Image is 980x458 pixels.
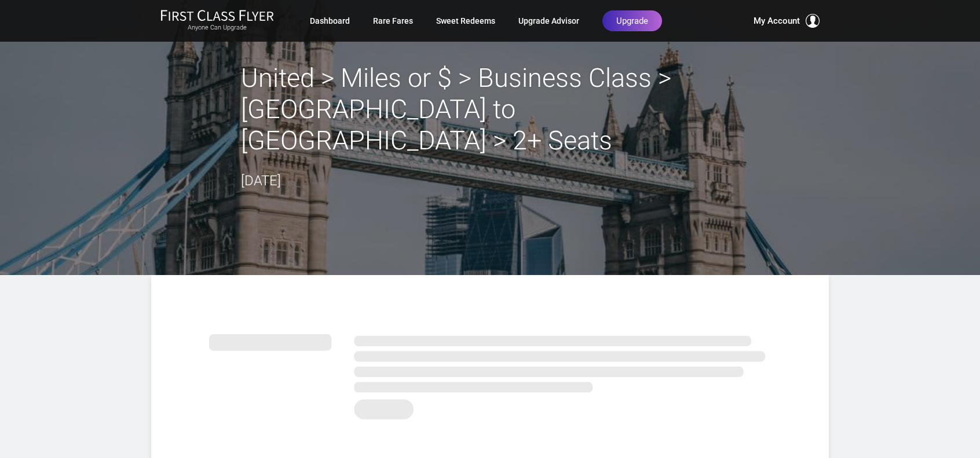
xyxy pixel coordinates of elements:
[754,14,800,28] span: My Account
[518,10,579,31] a: Upgrade Advisor
[373,10,413,31] a: Rare Fares
[241,63,739,156] h2: United > Miles or $ > Business Class > ‎[GEOGRAPHIC_DATA] to [GEOGRAPHIC_DATA] > 2+ Seats
[310,10,350,31] a: Dashboard
[209,321,771,426] img: summary.svg
[160,24,274,32] small: Anyone Can Upgrade
[160,9,274,32] a: First Class FlyerAnyone Can Upgrade
[241,173,281,189] time: [DATE]
[754,14,820,28] button: My Account
[160,9,274,21] img: First Class Flyer
[436,10,495,31] a: Sweet Redeems
[602,10,662,31] a: Upgrade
